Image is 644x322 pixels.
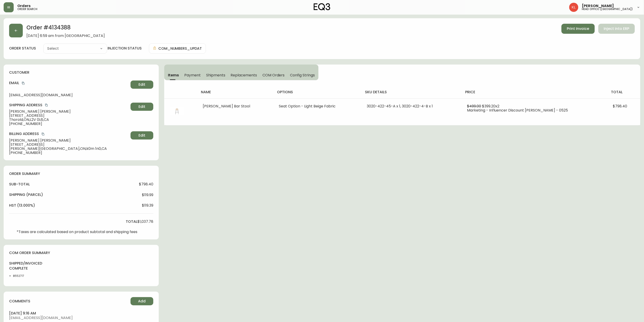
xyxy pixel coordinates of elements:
h4: price [465,90,604,95]
h4: customer [9,70,153,75]
label: order status [9,46,36,51]
span: Shipments [206,73,225,78]
h4: Shipping Address [9,103,129,108]
button: Add [131,297,153,305]
span: [PERSON_NAME][GEOGRAPHIC_DATA] , ON , k0m 1n0 , CA [9,147,129,151]
button: Edit [131,131,153,140]
h4: Billing Address [9,131,129,136]
span: $1,037.78 [137,220,153,224]
h4: options [277,90,358,95]
span: [STREET_ADDRESS] [9,143,129,147]
li: Seat Option - Light Beige Fabric [279,104,356,108]
li: 8552717 [13,274,33,278]
h4: total [611,90,637,95]
h4: com order summary [9,250,153,255]
span: Edit [139,133,145,138]
h4: comments [9,299,30,304]
span: Items [168,73,179,78]
span: [STREET_ADDRESS] [9,114,129,118]
span: Payment [185,73,201,78]
span: [PERSON_NAME] [582,4,614,8]
span: [PHONE_NUMBER] [9,151,129,155]
h5: order search [17,8,37,10]
h4: [DATE] 9:16 am [9,311,153,316]
span: [PHONE_NUMBER] [9,122,129,126]
h5: head office ([GEOGRAPHIC_DATA]) [582,8,633,10]
span: $119.99 [142,193,153,197]
img: 3020-422-MC-400-1-ckgjhpxyo3ij10138xbob61wj.jpg [170,104,184,119]
h4: name [201,90,270,95]
h4: Shipping ( Parcel ) [9,192,43,197]
button: copy [41,132,45,136]
span: $499.00 [467,104,481,109]
h4: shipped/invoiced complete [9,261,33,271]
span: [EMAIL_ADDRESS][DOMAIN_NAME] [9,316,153,320]
span: Orders [17,4,31,8]
span: 3020-422-45-A x 1, 3020-422-4-B x 1 [367,104,433,109]
button: Edit [131,80,153,89]
span: COM Orders [262,73,285,78]
button: Edit [131,103,153,111]
span: $399.20 x 2 [482,104,500,109]
h4: hst (13.000%) [9,203,35,208]
span: [PERSON_NAME] Bar Stool [203,104,250,109]
span: Thorold , ON , L2V 0L6 , CA [9,118,129,122]
span: [PERSON_NAME] [PERSON_NAME] [9,138,129,143]
h2: Order # 4134388 [26,24,105,34]
span: Config Strings [290,73,315,78]
img: 2c0c8aa7421344cf0398c7f872b772b5 [569,3,578,12]
span: Add [138,299,146,304]
h4: sub-total [9,182,30,187]
h4: injection status [108,46,142,51]
h4: total [126,219,137,224]
span: $798.40 [613,104,627,109]
span: Marketing - Influencer Discount [PERSON_NAME] - 0525 [467,108,568,113]
h4: sku details [365,90,458,95]
span: Edit [139,104,145,109]
button: copy [21,81,26,86]
span: Print Invoice [567,26,589,31]
span: [DATE] 6:59 am from [GEOGRAPHIC_DATA] [26,34,105,38]
h4: Email [9,80,129,86]
h4: order summary [9,171,153,176]
p: *Taxes are calculated based on product subtotal and shipping fees [17,230,137,234]
span: [PERSON_NAME] [PERSON_NAME] [9,109,129,114]
button: Print Invoice [562,24,595,34]
span: [EMAIL_ADDRESS][DOMAIN_NAME] [9,93,129,97]
span: Edit [139,82,145,87]
img: logo [314,3,331,10]
button: copy [44,103,49,107]
span: $798.40 [139,182,153,186]
span: Replacements [231,73,257,78]
span: $119.39 [142,203,153,208]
